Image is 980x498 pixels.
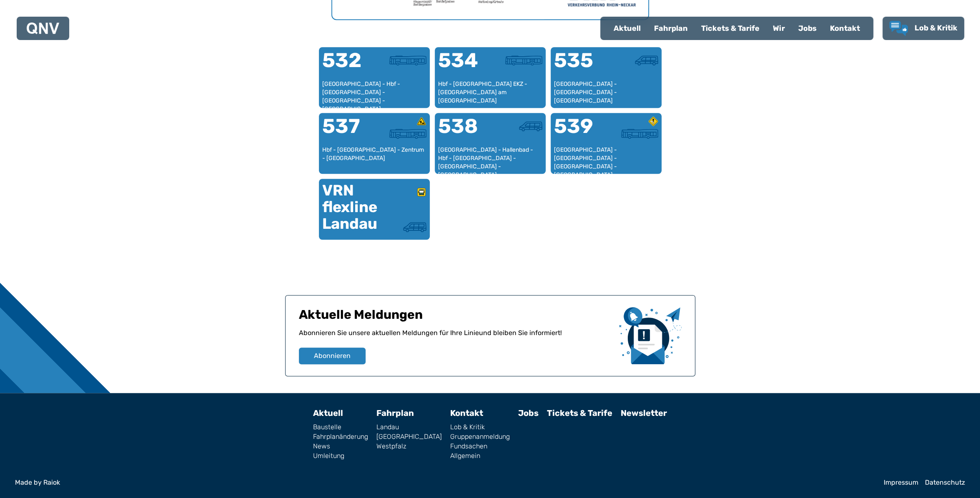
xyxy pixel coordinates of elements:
img: Stadtbus [621,129,658,139]
a: Jobs [792,18,823,39]
a: QNV Logo [27,20,59,37]
img: Stadtbus [389,129,426,139]
div: 535 [554,50,606,80]
a: Tickets & Tarife [694,18,766,39]
img: Kleinbus [519,121,542,131]
a: Datenschutz [925,479,965,486]
a: Fundsachen [450,443,510,450]
p: Abonnieren Sie unsere aktuellen Meldungen für Ihre Linie und bleiben Sie informiert! [299,328,612,348]
div: 539 [554,116,606,146]
div: 537 [322,116,374,146]
a: Lob & Kritik [450,424,510,430]
img: Stadtbus [505,55,542,65]
div: 538 [438,116,490,146]
a: Landau [376,424,442,430]
div: Hbf - [GEOGRAPHIC_DATA] - Zentrum - [GEOGRAPHIC_DATA] [322,146,426,170]
a: Aktuell [313,408,343,418]
span: Lob & Kritik [915,23,957,33]
a: Fahrplan [647,18,694,39]
div: 532 [322,50,374,80]
img: Kleinbus [403,222,426,232]
img: QNV Logo [27,23,59,34]
a: News [313,443,368,450]
a: Baustelle [313,424,368,430]
img: Kleinbus [635,55,658,65]
div: [GEOGRAPHIC_DATA] - [GEOGRAPHIC_DATA] - [GEOGRAPHIC_DATA] [554,80,658,105]
a: Umleitung [313,453,368,459]
div: Hbf - [GEOGRAPHIC_DATA] EKZ - [GEOGRAPHIC_DATA] am [GEOGRAPHIC_DATA] [438,80,542,105]
img: Stadtbus [389,55,426,65]
a: Lob & Kritik [889,21,957,36]
a: Allgemein [450,453,510,459]
a: Kontakt [450,408,483,418]
a: Gruppenanmeldung [450,433,510,440]
a: Tickets & Tarife [547,408,612,418]
a: Jobs [518,408,539,418]
button: Abonnieren [299,348,366,364]
div: VRN flexline Landau [322,182,374,232]
a: Made by Raiok [15,479,877,486]
span: Abonnieren [314,351,351,361]
a: Westpfalz [376,443,442,450]
div: [GEOGRAPHIC_DATA] - Hbf - [GEOGRAPHIC_DATA] - [GEOGRAPHIC_DATA] - [GEOGRAPHIC_DATA] - [GEOGRAPHIC... [322,80,426,105]
a: Wir [766,18,792,39]
a: Impressum [884,479,918,486]
a: [GEOGRAPHIC_DATA] [376,433,442,440]
div: [GEOGRAPHIC_DATA] - [GEOGRAPHIC_DATA] - [GEOGRAPHIC_DATA] - [GEOGRAPHIC_DATA] - [GEOGRAPHIC_DATA]... [554,146,658,170]
img: newsletter [619,307,682,364]
div: [GEOGRAPHIC_DATA] - Hallenbad - Hbf - [GEOGRAPHIC_DATA] - [GEOGRAPHIC_DATA] - [GEOGRAPHIC_DATA] [438,146,542,170]
a: Aktuell [607,18,647,39]
div: 534 [438,50,490,80]
a: Kontakt [823,18,867,39]
a: Fahrplan [376,408,414,418]
a: Newsletter [621,408,667,418]
a: Fahrplanänderung [313,433,368,440]
h1: Aktuelle Meldungen [299,307,612,328]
